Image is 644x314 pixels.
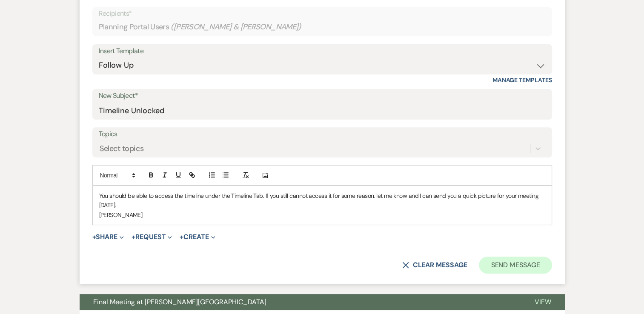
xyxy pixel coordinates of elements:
div: Insert Template [99,45,546,57]
button: Final Meeting at [PERSON_NAME][GEOGRAPHIC_DATA] [80,294,521,310]
p: You should be able to access the timeline under the Timeline Tab. If you still cannot access it f... [99,191,545,210]
label: New Subject* [99,90,546,102]
button: Create [180,234,215,240]
label: Topics [99,128,546,140]
button: Request [132,234,172,240]
div: Select topics [100,143,144,154]
button: View [521,294,565,310]
button: Clear message [402,262,467,268]
button: Share [92,234,124,240]
span: Final Meeting at [PERSON_NAME][GEOGRAPHIC_DATA] [93,297,266,306]
a: Manage Templates [492,76,552,84]
p: Recipients* [99,8,546,19]
span: + [132,234,135,240]
span: ( [PERSON_NAME] & [PERSON_NAME] ) [171,21,301,33]
span: View [535,297,551,306]
button: Send Message [479,257,552,274]
span: + [180,234,183,240]
div: Planning Portal Users [99,19,546,35]
p: [PERSON_NAME] [99,210,545,220]
span: + [92,234,96,240]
